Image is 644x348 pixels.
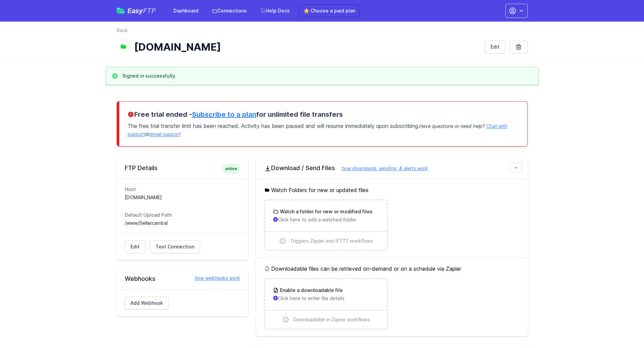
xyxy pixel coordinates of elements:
a: email support [150,131,181,137]
dd: [DOMAIN_NAME] [125,194,240,201]
span: active [222,164,240,173]
span: Triggers Zapier and IFTTT workflows [290,238,373,244]
a: Test Connection [150,240,200,253]
a: Edit [485,41,505,53]
a: how downloads, sending, & alerts work [335,165,428,171]
a: Dashboard [169,5,202,17]
p: Click here to add a watched folder [273,216,379,223]
a: EasyFTP [117,7,156,14]
a: Connections [208,5,251,17]
dd: /www/Sellercentral [125,220,240,226]
span: Test Connection [156,243,194,250]
span: FTP [143,7,156,15]
h3: Watch a folder for new or modified files [279,208,373,215]
span: Downloadable in Zapier workflows [293,316,370,323]
h2: FTP Details [125,164,240,172]
nav: Breadcrumb [117,27,528,38]
a: Back [117,27,128,34]
a: Help Docs [256,5,294,17]
h5: Watch Folders for new or updated files [264,186,520,194]
a: Edit [125,240,145,253]
dt: Default Upload Path [125,212,240,218]
a: Add Webhook [125,297,169,310]
h1: [DOMAIN_NAME] [134,41,479,53]
p: Click here to enter file details [273,295,379,302]
h3: Enable a downloadable file [279,287,343,294]
a: ⭐ Choose a paid plan [299,4,360,17]
dt: Host [125,186,240,193]
h2: Download / Send Files [264,164,520,172]
a: Subscribe to a plan [192,110,256,118]
h5: Downloadable files can be retrieved on-demand or on a schedule via Zapier [264,265,520,273]
a: how webhooks work [188,275,240,282]
p: The free trial transfer limit has been reached. Activity has been paused and will resume immediat... [127,119,519,138]
img: easyftp_logo.png [117,8,125,14]
span: Have questions or need help? [419,123,485,129]
h2: Webhooks [125,275,240,283]
h3: Free trial ended - for unlimited file transfers [127,110,519,119]
a: Enable a downloadable file Click here to enter file details Downloadable in Zapier workflows [265,279,387,329]
a: Watch a folder for new or modified files Click here to add a watched folder Triggers Zapier and I... [265,200,387,250]
h3: Signed in successfully. [122,73,176,79]
span: Easy [127,7,156,14]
